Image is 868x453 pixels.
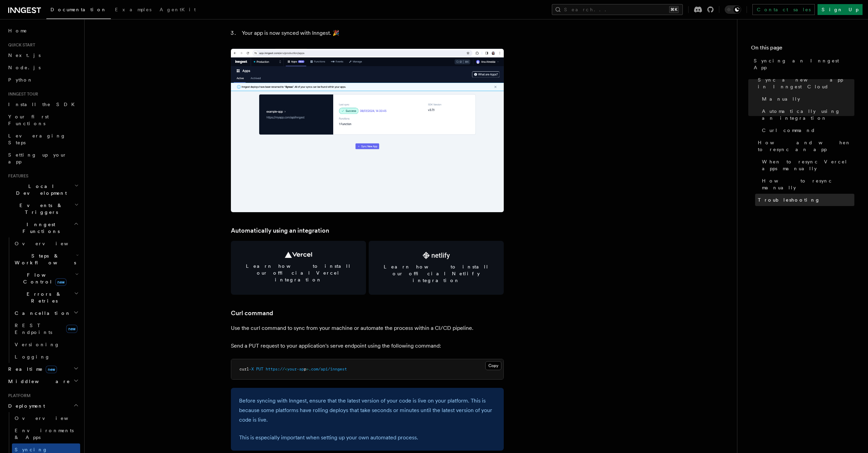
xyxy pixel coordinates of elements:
[5,199,80,218] button: Events & Triggers
[754,57,854,71] span: Syncing an Inngest App
[8,27,27,34] span: Home
[759,93,854,105] a: Manually
[12,250,80,269] button: Steps & Workflows
[552,4,683,15] button: Search...⌘K
[309,367,347,371] span: .com/api/inngest
[239,263,358,283] span: Learn how to install our official Vercel integration
[5,183,74,196] span: Local Development
[369,241,504,295] a: Learn how to install our official Netlify integration
[762,96,800,102] span: Manually
[156,2,200,18] a: AgentKit
[239,367,249,371] span: curl
[5,25,80,37] a: Home
[5,363,80,375] button: Realtimenew
[762,127,815,134] span: Curl command
[669,6,679,13] kbd: ⌘K
[160,7,196,12] span: AgentKit
[8,65,41,70] span: Node.js
[5,375,80,388] button: Middleware
[15,428,74,440] span: Environments & Apps
[12,269,80,288] button: Flow Controlnew
[46,2,111,19] a: Documentation
[5,91,38,97] span: Inngest tour
[762,108,854,121] span: Automatically using an integration
[759,175,854,194] a: How to resync manually
[755,74,854,93] a: Sync a new app in Inngest Cloud
[5,400,80,412] button: Deployment
[231,241,366,295] a: Learn how to install our official Vercel integration
[111,2,156,18] a: Examples
[12,310,71,317] span: Cancellation
[759,124,854,136] a: Curl command
[8,77,33,83] span: Python
[12,252,76,266] span: Steps & Workflows
[5,149,80,168] a: Setting up your app
[5,202,74,216] span: Events & Triggers
[762,177,854,191] span: How to resync manually
[5,378,70,385] span: Middleware
[55,278,67,286] span: new
[256,367,263,371] span: PUT
[266,367,285,371] span: https://
[755,194,854,206] a: Troubleshooting
[5,393,31,398] span: Platform
[5,180,80,199] button: Local Development
[751,55,854,74] a: Syncing an Inngest App
[5,98,80,111] a: Install the SDK
[12,319,80,338] a: REST Endpointsnew
[15,447,48,452] span: Syncing
[758,76,854,90] span: Sync a new app in Inngest Cloud
[5,49,80,61] a: Next.js
[115,7,151,12] span: Examples
[5,366,57,372] span: Realtime
[12,338,80,351] a: Versioning
[249,367,254,371] span: -X
[15,354,50,360] span: Logging
[755,136,854,156] a: How and when to resync an app
[231,49,504,212] img: Inngest Cloud screen with apps
[15,241,85,246] span: Overview
[15,323,52,335] span: REST Endpoints
[5,403,45,409] span: Deployment
[5,173,28,179] span: Features
[5,111,80,130] a: Your first Functions
[8,102,79,107] span: Install the SDK
[725,5,741,14] button: Toggle dark mode
[231,308,273,318] a: Curl command
[304,367,306,371] span: p
[12,237,80,250] a: Overview
[8,53,41,58] span: Next.js
[5,218,80,237] button: Inngest Functions
[762,158,854,172] span: When to resync Vercel apps manually
[285,367,287,371] span: <
[287,367,304,371] span: your-ap
[377,263,496,284] span: Learn how to install our official Netlify integration
[758,139,854,153] span: How and when to resync an app
[12,291,74,304] span: Errors & Retries
[12,412,80,424] a: Overview
[5,42,35,48] span: Quick start
[8,133,66,145] span: Leveraging Steps
[12,351,80,363] a: Logging
[231,323,504,333] p: Use the curl command to sync from your machine or automate the process within a CI/CD pipeline.
[5,237,80,363] div: Inngest Functions
[758,196,820,203] span: Troubleshooting
[5,61,80,74] a: Node.js
[12,272,75,285] span: Flow Control
[15,342,60,347] span: Versioning
[239,396,496,425] p: Before syncing with Inngest, ensure that the latest version of your code is live on your platform...
[8,114,49,126] span: Your first Functions
[818,4,863,15] a: Sign Up
[66,325,77,333] span: new
[751,44,854,55] h4: On this page
[12,307,80,319] button: Cancellation
[5,74,80,86] a: Python
[12,288,80,307] button: Errors & Retries
[50,7,107,12] span: Documentation
[231,226,329,235] a: Automatically using an integration
[8,152,67,164] span: Setting up your app
[306,367,309,371] span: >
[15,415,85,421] span: Overview
[752,4,815,15] a: Contact sales
[46,366,57,373] span: new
